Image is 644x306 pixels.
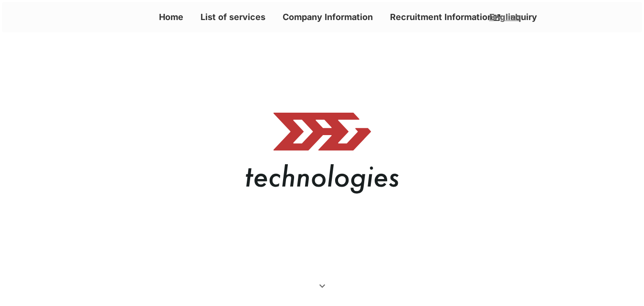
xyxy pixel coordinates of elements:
[504,9,541,25] a: inquiry
[159,12,183,22] font: Home
[201,12,265,22] font: List of services
[317,280,328,292] font: keyboard_arrow_down
[246,112,399,193] img: Main Logo
[390,12,493,22] font: Recruitment Information
[489,11,520,23] a: English
[279,9,377,25] a: Company Information
[283,12,373,22] font: Company Information
[489,12,520,22] font: English
[155,9,187,25] a: Home
[508,12,537,22] font: inquiry
[197,9,269,25] a: List of services
[386,9,504,25] a: Recruitment Information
